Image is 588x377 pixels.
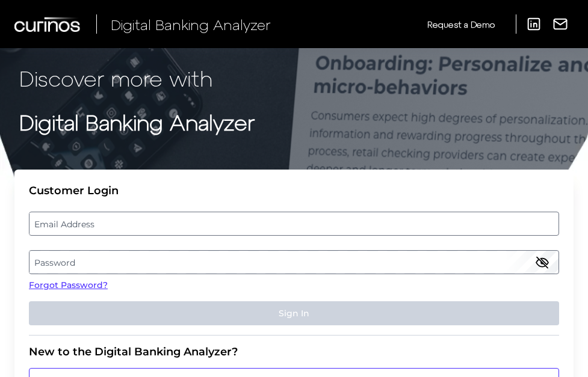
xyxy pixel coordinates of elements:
[111,16,271,33] span: Digital Banking Analyzer
[29,184,559,197] div: Customer Login
[14,17,82,32] img: Curinos
[19,63,569,94] p: Discover more with
[427,14,495,34] a: Request a Demo
[29,301,559,325] button: Sign In
[29,345,559,358] div: New to the Digital Banking Analyzer?
[29,213,558,234] label: Email Address
[29,279,559,292] a: Forgot Password?
[29,251,558,273] label: Password
[19,109,255,135] strong: Digital Banking Analyzer
[427,19,495,29] span: Request a Demo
